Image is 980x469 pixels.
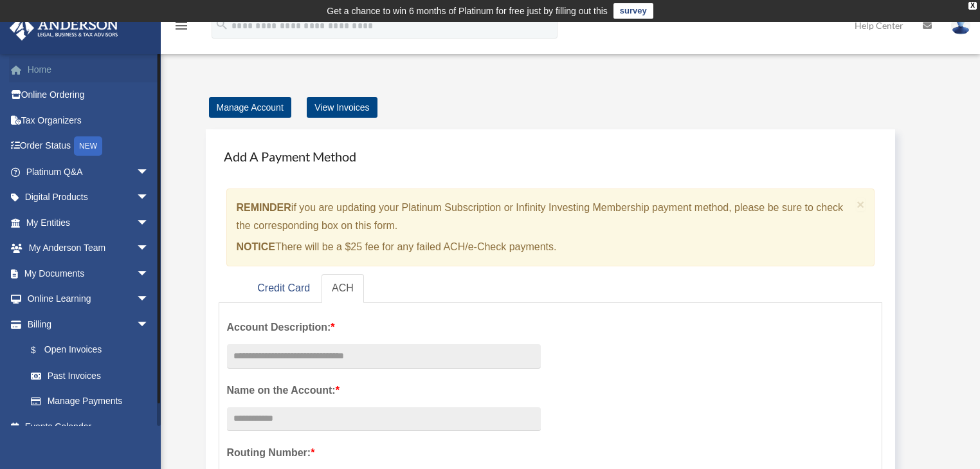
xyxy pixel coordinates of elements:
a: Tax Organizers [9,107,168,133]
a: Past Invoices [18,363,168,389]
a: Online Learningarrow_drop_down [9,286,168,312]
a: Online Ordering [9,82,168,108]
div: NEW [74,136,102,156]
a: $Open Invoices [18,337,168,363]
div: Get a chance to win 6 months of Platinum for free just by filling out this [327,3,608,19]
a: My Anderson Teamarrow_drop_down [9,235,168,261]
div: close [968,2,977,10]
span: arrow_drop_down [136,235,162,262]
label: Name on the Account: [227,382,541,400]
i: search [215,17,229,32]
h4: Add A Payment Method [219,142,883,170]
a: Order StatusNEW [9,133,168,160]
img: Anderson Advisors Platinum Portal [6,15,122,41]
i: menu [174,18,189,33]
span: arrow_drop_down [136,261,162,287]
a: survey [613,3,653,19]
a: Home [9,57,168,82]
strong: NOTICE [237,241,275,252]
a: Billingarrow_drop_down [9,311,168,337]
span: × [857,197,865,212]
button: Close [857,198,865,211]
a: Manage Account [209,97,291,118]
a: ACH [322,274,364,303]
a: My Documentsarrow_drop_down [9,261,168,286]
img: User Pic [951,16,970,35]
label: Routing Number: [227,444,541,462]
a: View Invoices [307,97,377,118]
a: menu [174,23,189,33]
label: Account Description: [227,318,541,336]
span: arrow_drop_down [136,311,162,338]
div: if you are updating your Platinum Subscription or Infinity Investing Membership payment method, p... [226,189,875,266]
span: arrow_drop_down [136,210,162,236]
span: arrow_drop_down [136,159,162,185]
a: Digital Productsarrow_drop_down [9,185,168,210]
p: There will be a $25 fee for any failed ACH/e-Check payments. [237,238,852,256]
span: arrow_drop_down [136,286,162,313]
span: $ [38,342,44,358]
a: Events Calendar [9,414,168,439]
span: arrow_drop_down [136,185,162,211]
a: Platinum Q&Aarrow_drop_down [9,159,168,185]
a: Credit Card [247,274,320,303]
a: My Entitiesarrow_drop_down [9,210,168,235]
strong: REMINDER [237,202,291,213]
a: Manage Payments [18,389,162,414]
